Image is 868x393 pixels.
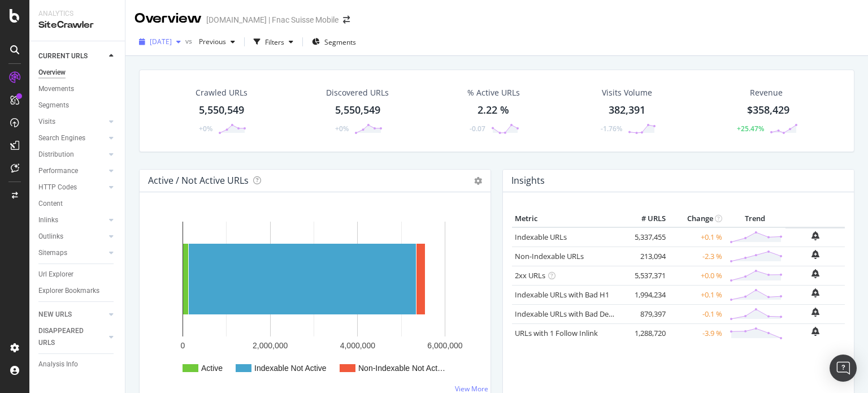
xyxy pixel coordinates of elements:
[38,198,63,210] div: Content
[38,285,117,297] a: Explorer Bookmarks
[750,87,783,98] span: Revenue
[38,269,117,280] a: Url Explorer
[478,103,509,118] div: 2.22 %
[737,124,764,133] div: +25.47%
[253,341,288,350] text: 2,000,000
[38,269,73,280] div: Url Explorer
[185,36,194,46] span: vs
[669,210,725,227] th: Change
[38,359,117,370] a: Analysis Info
[134,9,202,28] div: Overview
[196,87,248,98] div: Crawled URLs
[38,83,74,95] div: Movements
[150,37,172,46] span: 2025 Oct. 1st
[725,210,785,227] th: Trend
[38,149,106,161] a: Distribution
[811,327,819,336] div: bell-plus
[38,83,117,95] a: Movements
[515,270,545,280] a: 2xx URLs
[335,124,349,133] div: +0%
[623,323,669,343] td: 1,288,720
[38,19,116,32] div: SiteCrawler
[811,288,819,297] div: bell-plus
[38,100,117,111] a: Segments
[340,341,375,350] text: 4,000,000
[512,210,623,227] th: Metric
[669,266,725,285] td: +0.0 %
[199,103,244,118] div: 5,550,549
[38,116,55,128] div: Visits
[38,165,78,177] div: Performance
[148,173,249,188] h4: Active / Not Active URLs
[201,364,223,373] text: Active
[265,37,284,47] div: Filters
[609,103,645,118] div: 382,391
[623,304,669,323] td: 879,397
[134,33,185,51] button: [DATE]
[343,16,350,24] div: arrow-right-arrow-left
[38,325,106,349] a: DISAPPEARED URLS
[38,247,106,259] a: Sitemaps
[811,231,819,240] div: bell-plus
[830,355,857,382] div: Open Intercom Messenger
[38,214,58,226] div: Inlinks
[326,87,389,98] div: Discovered URLs
[38,67,66,79] div: Overview
[38,214,106,226] a: Inlinks
[38,231,63,243] div: Outlinks
[38,9,116,19] div: Analytics
[427,341,462,350] text: 6,000,000
[206,14,338,25] div: [DOMAIN_NAME] | Fnac Suisse Mobile
[623,247,669,266] td: 213,094
[474,177,482,185] i: Options
[470,124,485,133] div: -0.07
[811,308,819,317] div: bell-plus
[307,33,361,51] button: Segments
[38,285,99,297] div: Explorer Bookmarks
[38,132,85,144] div: Search Engines
[149,210,477,387] svg: A chart.
[601,124,622,133] div: -1.76%
[811,250,819,259] div: bell-plus
[511,173,545,188] h4: Insights
[38,182,106,193] a: HTTP Codes
[515,290,609,300] a: Indexable URLs with Bad H1
[515,232,567,242] a: Indexable URLs
[623,285,669,304] td: 1,994,234
[623,227,669,247] td: 5,337,455
[669,285,725,304] td: +0.1 %
[467,87,520,98] div: % Active URLs
[38,231,106,243] a: Outlinks
[335,103,380,118] div: 5,550,549
[38,359,78,370] div: Analysis Info
[38,165,106,177] a: Performance
[254,364,327,373] text: Indexable Not Active
[38,116,106,128] a: Visits
[747,103,789,116] span: $358,429
[181,341,185,350] text: 0
[515,309,638,319] a: Indexable URLs with Bad Description
[199,124,212,133] div: +0%
[38,67,117,79] a: Overview
[38,100,69,111] div: Segments
[249,33,298,51] button: Filters
[38,132,106,144] a: Search Engines
[38,50,106,62] a: CURRENT URLS
[811,269,819,278] div: bell-plus
[194,33,240,51] button: Previous
[515,328,598,338] a: URLs with 1 Follow Inlink
[602,87,652,98] div: Visits Volume
[38,198,117,210] a: Content
[515,251,584,261] a: Non-Indexable URLs
[38,247,67,259] div: Sitemaps
[669,247,725,266] td: -2.3 %
[669,323,725,343] td: -3.9 %
[623,266,669,285] td: 5,537,371
[669,304,725,323] td: -0.1 %
[38,309,106,321] a: NEW URLS
[38,325,96,349] div: DISAPPEARED URLS
[623,210,669,227] th: # URLS
[38,309,72,321] div: NEW URLS
[38,50,88,62] div: CURRENT URLS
